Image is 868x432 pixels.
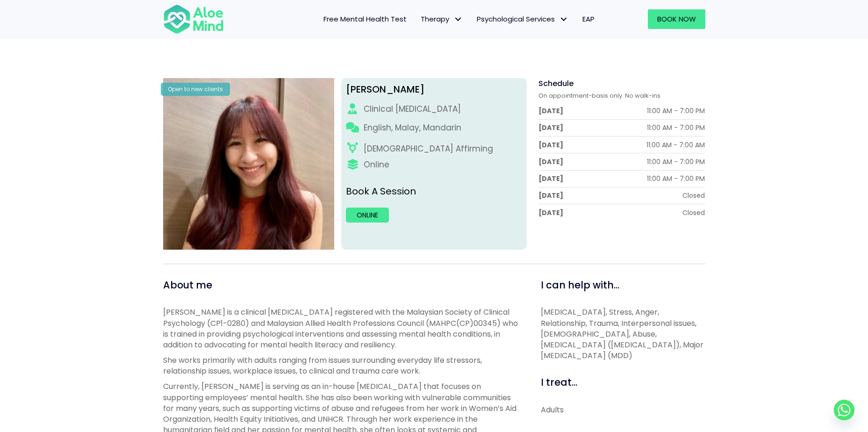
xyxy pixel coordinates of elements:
[646,140,705,150] div: 11:00 AM - 7:00 AM
[541,307,705,361] p: [MEDICAL_DATA], Stress, Anger, Relationship, Trauma, Interpersonal issues, [DEMOGRAPHIC_DATA], Ab...
[834,400,854,420] a: Whatsapp
[364,103,461,115] div: Clinical [MEDICAL_DATA]
[421,14,463,24] span: Therapy
[557,13,571,26] span: Psychological Services: submenu
[163,78,335,250] img: Jean-300×300
[647,106,705,115] div: 11:00 AM - 7:00 PM
[163,307,520,350] p: [PERSON_NAME] is a clinical [MEDICAL_DATA] registered with the Malaysian Society of Clinical Psyc...
[582,14,595,24] span: EAP
[364,122,461,134] p: English, Malay, Mandarin
[538,174,563,183] div: [DATE]
[414,9,470,29] a: TherapyTherapy: submenu
[538,123,563,132] div: [DATE]
[541,278,619,292] span: I can help with...
[538,140,563,150] div: [DATE]
[452,13,465,26] span: Therapy: submenu
[575,9,602,29] a: EAP
[163,4,224,35] img: Aloe mind Logo
[538,106,563,115] div: [DATE]
[648,9,705,29] a: Book Now
[657,14,696,24] span: Book Now
[682,191,705,200] div: Closed
[161,83,230,95] div: Open to new clients
[163,278,212,292] span: About me
[647,157,705,166] div: 11:00 AM - 7:00 PM
[538,157,563,166] div: [DATE]
[538,78,574,89] span: Schedule
[647,123,705,132] div: 11:00 AM - 7:00 PM
[477,14,568,24] span: Psychological Services
[538,91,660,100] span: On appointment-basis only. No walk-ins
[364,159,389,171] div: Online
[346,83,522,96] div: [PERSON_NAME]
[538,191,563,200] div: [DATE]
[682,208,705,217] div: Closed
[163,355,520,376] p: She works primarily with adults ranging from issues surrounding everyday life stressors, relation...
[364,143,493,155] div: [DEMOGRAPHIC_DATA] Affirming
[541,375,577,389] span: I treat...
[647,174,705,183] div: 11:00 AM - 7:00 PM
[346,185,522,198] p: Book A Session
[316,9,414,29] a: Free Mental Health Test
[323,14,407,24] span: Free Mental Health Test
[470,9,575,29] a: Psychological ServicesPsychological Services: submenu
[346,208,389,223] a: Online
[541,404,705,415] div: Adults
[538,208,563,217] div: [DATE]
[236,9,602,29] nav: Menu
